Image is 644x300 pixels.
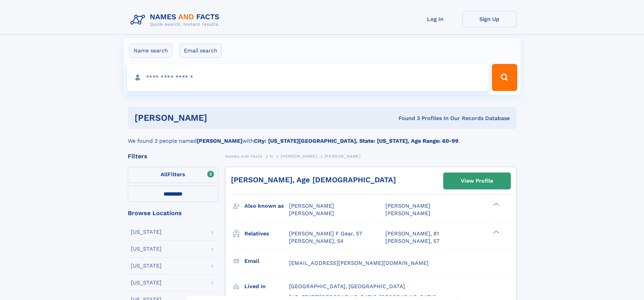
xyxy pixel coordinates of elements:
[197,138,242,144] b: [PERSON_NAME]
[325,154,361,159] span: [PERSON_NAME]
[444,173,510,189] a: View Profile
[225,152,262,160] a: Names and Facts
[128,129,517,145] div: We found 3 people named with .
[408,11,462,27] a: Log In
[128,210,218,216] div: Browse Locations
[385,230,439,237] a: [PERSON_NAME], 81
[270,154,273,159] span: H
[289,210,334,216] span: [PERSON_NAME]
[131,263,162,269] div: [US_STATE]
[492,64,517,91] button: Search Button
[161,171,168,178] span: All
[254,138,458,144] b: City: [US_STATE][GEOGRAPHIC_DATA], State: [US_STATE], Age Range: 60-99
[129,44,172,58] label: Name search
[128,167,218,183] label: Filters
[128,153,218,159] div: Filters
[492,230,500,234] div: ❯
[281,154,317,159] span: [PERSON_NAME]
[127,64,489,91] input: search input
[128,11,225,29] img: Logo Names and Facts
[135,114,303,122] h1: [PERSON_NAME]
[244,281,289,292] h3: Lived in
[289,203,334,209] span: [PERSON_NAME]
[131,280,162,285] div: [US_STATE]
[281,152,317,160] a: [PERSON_NAME]
[289,237,343,245] a: [PERSON_NAME], 54
[303,115,510,122] div: Found 3 Profiles In Our Records Database
[289,230,362,237] a: [PERSON_NAME] F Gear, 57
[131,246,162,252] div: [US_STATE]
[289,283,405,290] span: [GEOGRAPHIC_DATA], [GEOGRAPHIC_DATA]
[461,173,493,189] div: View Profile
[385,237,439,245] a: [PERSON_NAME], 57
[385,210,430,216] span: [PERSON_NAME]
[180,44,222,58] label: Email search
[462,11,517,27] a: Sign Up
[270,152,273,160] a: H
[244,228,289,239] h3: Relatives
[492,202,500,207] div: ❯
[244,255,289,267] h3: Email
[231,176,396,184] a: [PERSON_NAME], Age [DEMOGRAPHIC_DATA]
[385,203,430,209] span: [PERSON_NAME]
[244,200,289,212] h3: Also known as
[131,229,162,235] div: [US_STATE]
[289,260,429,266] span: [EMAIL_ADDRESS][PERSON_NAME][DOMAIN_NAME]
